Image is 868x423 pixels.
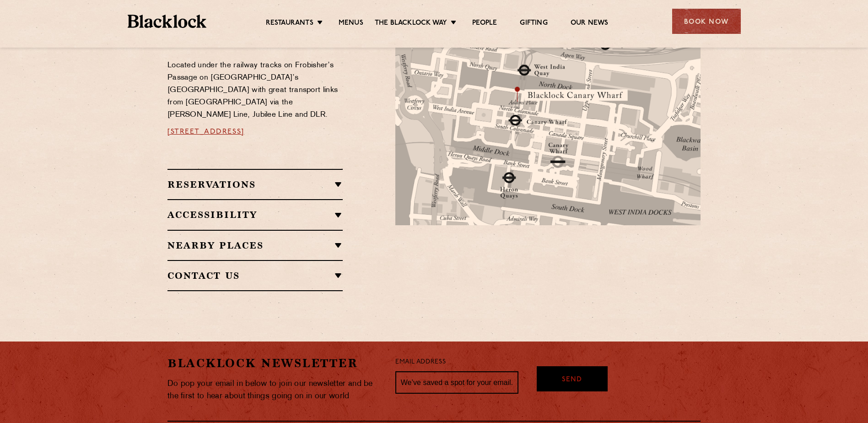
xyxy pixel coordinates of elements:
[375,19,447,29] a: The Blacklock Way
[167,240,343,251] h2: Nearby Places
[167,378,382,402] p: Do pop your email in below to join our newsletter and be the first to hear about things going on ...
[672,9,741,34] div: Book Now
[167,209,343,220] h2: Accessibility
[167,355,382,371] h2: Blacklock Newsletter
[562,375,582,385] span: Send
[520,19,547,29] a: Gifting
[339,19,363,29] a: Menus
[395,357,446,368] label: Email Address
[602,206,730,292] img: svg%3E
[395,371,518,394] input: We’ve saved a spot for your email...
[167,62,338,119] span: Located under the railway tracks on Frobisher’s Passage on [GEOGRAPHIC_DATA]’s [GEOGRAPHIC_DATA] ...
[167,128,244,136] a: [STREET_ADDRESS]
[266,19,313,29] a: Restaurants
[167,270,343,281] h2: Contact Us
[472,19,497,29] a: People
[571,19,609,29] a: Our News
[167,179,343,190] h2: Reservations
[128,15,207,28] img: BL_Textured_Logo-footer-cropped.svg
